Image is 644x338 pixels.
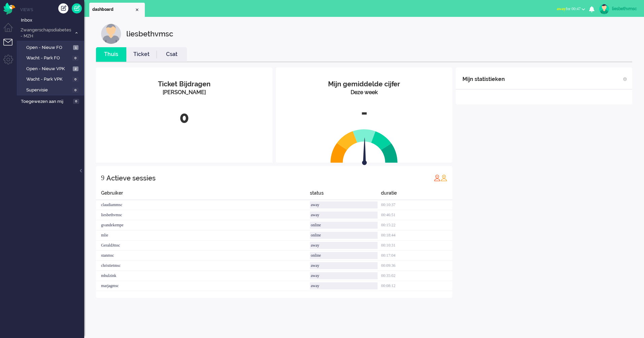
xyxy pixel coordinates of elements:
a: Omnidesk [3,4,15,9]
div: away [310,282,378,289]
div: liesbethvmsc [96,210,310,220]
div: 00:08:12 [381,281,452,291]
li: Dashboard [89,3,145,17]
span: 0 [73,99,79,104]
img: profile_orange.svg [441,174,447,181]
div: 00:46:51 [381,210,452,220]
div: Mijn statistieken [462,73,505,86]
button: awayfor 00:47 [553,4,589,14]
span: Toegewezen aan mij [21,98,71,105]
a: Csat [157,51,187,58]
span: dashboard [92,7,134,12]
div: christietmsc [96,261,310,271]
div: away [310,272,378,279]
span: 1 [73,45,78,50]
div: 00:09:36 [381,261,452,271]
img: customer.svg [101,24,121,44]
div: 00:18:44 [381,230,452,241]
span: 0 [72,88,78,93]
div: Close tab [134,7,140,12]
img: arrow.svg [350,138,379,167]
div: liesbethvmsc [612,5,637,12]
img: avatar [599,4,609,14]
div: 00:10:37 [381,200,452,210]
div: status [310,190,381,200]
span: 0 [72,77,78,82]
span: Zwangerschapsdiabetes - MZH [20,27,72,39]
li: Tickets menu [3,39,19,54]
a: Ticket [126,51,157,58]
a: Wacht - Park VPK 0 [20,75,84,83]
li: Thuis [96,47,126,62]
span: for 00:47 [557,6,581,11]
div: online [310,232,378,239]
div: online [310,252,378,259]
li: Admin menu [3,55,19,70]
span: Wacht - Park VPK [26,76,71,83]
li: Ticket [126,47,157,62]
div: stanmsc [96,251,310,261]
span: away [557,6,566,11]
div: 0 [101,107,267,129]
div: away [310,262,378,269]
img: flow_omnibird.svg [3,3,15,15]
span: Open - Nieuw VPK [26,66,71,72]
div: away [310,242,378,249]
div: GeraldJmsc [96,241,310,251]
div: Ticket Bijdragen [101,79,267,89]
li: Dashboard menu [3,23,19,38]
div: - [281,102,447,124]
span: 0 [72,56,78,61]
div: 00:15:22 [381,220,452,230]
div: Mijn gemiddelde cijfer [281,79,447,89]
a: Wacht - Park FO 0 [20,54,84,61]
div: mhulzink [96,271,310,281]
div: claudiammsc [96,200,310,210]
span: 2 [73,66,78,72]
div: Creëer ticket [58,3,68,13]
span: Open - Nieuw FO [26,45,71,51]
a: Inbox [20,16,84,24]
a: Toegewezen aan mij 0 [20,97,84,105]
a: Open - Nieuw VPK 2 [20,65,84,72]
div: gvandekempe [96,220,310,230]
div: mlie [96,230,310,241]
a: Quick Ticket [72,3,82,13]
a: Thuis [96,51,126,58]
div: 00:17:04 [381,251,452,261]
div: away [310,201,378,208]
img: semi_circle.svg [330,129,398,163]
a: Open - Nieuw FO 1 [20,44,84,51]
li: awayfor 00:47 [553,2,589,17]
div: 00:35:02 [381,271,452,281]
img: profile_red.svg [434,174,441,181]
div: away [310,212,378,219]
a: liesbethvmsc [598,4,637,14]
div: 00:10:31 [381,241,452,251]
li: Views [20,7,84,12]
div: Gebruiker [96,190,310,200]
div: 9 [101,171,104,185]
a: Supervisie 0 [20,86,84,93]
li: Csat [157,47,187,62]
div: marjagmsc [96,281,310,291]
div: liesbethvmsc [126,24,173,44]
span: Supervisie [26,87,71,93]
div: duratie [381,190,452,200]
span: Inbox [21,17,84,24]
div: Deze week [281,89,447,96]
div: Actieve sessies [106,171,156,185]
div: online [310,222,378,229]
span: Wacht - Park FO [26,55,71,61]
div: [PERSON_NAME] [101,89,267,96]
